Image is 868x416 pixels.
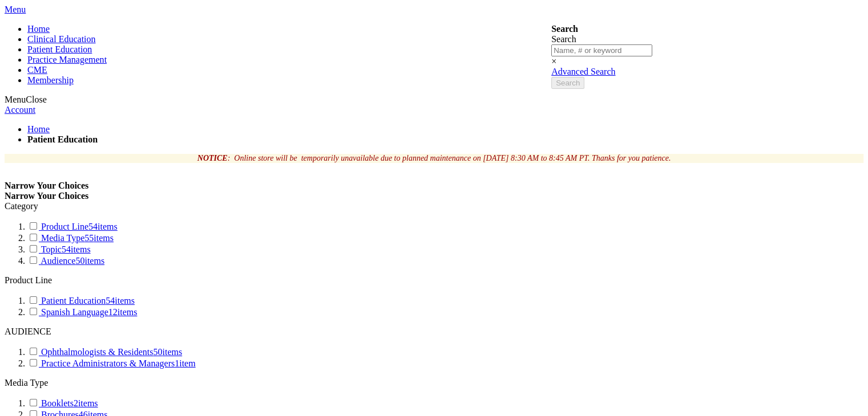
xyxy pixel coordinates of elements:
span: Clinical Education [27,34,96,44]
span: Patient Education [27,44,92,54]
span: Membership [27,75,74,85]
span: 50 [153,347,182,357]
a: Audience50items [27,256,104,266]
span: items [71,244,91,254]
a: Menu [5,5,26,14]
span: Search [556,79,580,87]
a: Media Type55items [27,233,114,243]
button: Search [551,77,584,89]
span: Menu [5,95,26,104]
strong: Patient Education [27,134,98,144]
span: items [98,222,118,231]
a: Patient Education54items [27,296,135,305]
strong: Search [551,24,578,34]
span: items [78,398,98,408]
strong: Narrow Your Choices [5,181,88,190]
strong: NOTICE [197,154,228,162]
span: 2 [74,398,98,408]
a: Spanish Language12items [27,307,137,317]
div: Media Type [5,378,863,388]
span: 50 [75,256,104,266]
span: Home [27,24,50,34]
strong: Narrow Your Choices [5,191,88,201]
span: CME [27,65,47,75]
input: Name, # or keyword [551,44,652,56]
span: items [115,296,135,305]
a: Product Line54items [27,222,118,231]
span: 55 [84,233,114,243]
span: items [94,233,114,243]
div: × [551,56,652,67]
span: 54 [88,222,118,231]
span: Close [26,95,46,104]
span: 1 [175,358,195,368]
span: items [84,256,104,266]
a: Home [27,124,50,134]
span: items [162,347,182,357]
span: 12 [108,307,138,317]
a: Topic54items [27,244,91,254]
a: Booklets2items [27,398,98,408]
span: Search [551,34,576,44]
span: items [118,307,138,317]
a: Advanced Search [551,67,615,76]
a: Practice Administrators & Managers1item [27,358,196,368]
span: Practice Management [27,55,107,64]
div: Category [5,201,863,211]
em: : Online store will be temporarily unavailable due to planned maintenance on [DATE] 8:30 AM to 8:... [197,154,671,162]
a: Ophthalmologists & Residents50items [27,347,182,357]
div: AUDIENCE [5,327,863,337]
span: item [179,358,195,368]
span: 54 [62,244,91,254]
span: 54 [106,296,135,305]
a: Account [5,105,35,115]
div: Product Line [5,275,863,286]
